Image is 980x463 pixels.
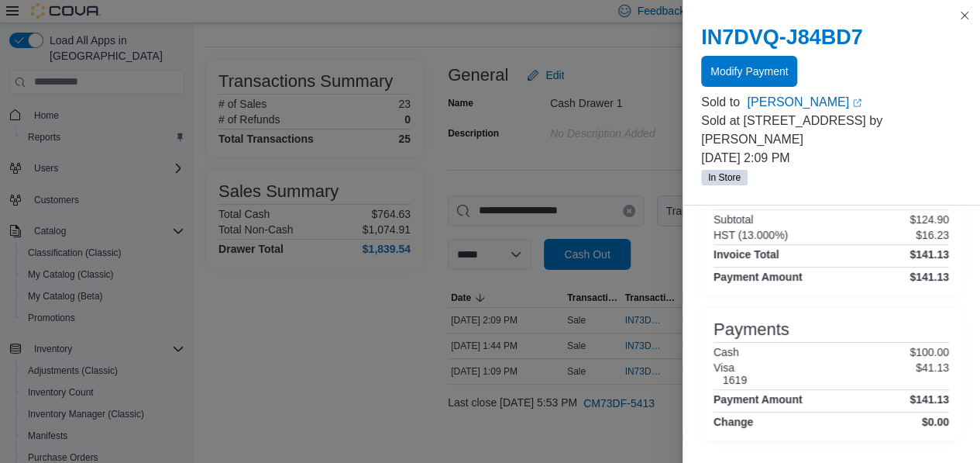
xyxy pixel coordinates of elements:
span: In Store [701,170,748,185]
h6: 1619 [723,374,747,386]
h3: Payments [714,320,789,339]
h6: Visa [714,361,747,374]
h2: IN7DVQ-J84BD7 [701,25,961,50]
h4: $0.00 [922,416,949,428]
h4: Payment Amount [714,271,803,283]
h6: HST (13.000%) [714,229,788,241]
span: Modify Payment [710,64,788,79]
p: $100.00 [910,346,949,358]
h4: Invoice Total [714,248,779,261]
h6: Cash [714,346,739,358]
p: Sold at [STREET_ADDRESS] by [PERSON_NAME] [701,112,961,149]
div: Sold to [701,93,744,112]
span: In Store [708,171,741,185]
p: $16.23 [916,229,949,241]
p: [DATE] 2:09 PM [701,149,961,168]
p: $41.13 [916,361,949,386]
a: [PERSON_NAME]External link [747,93,961,112]
svg: External link [852,98,861,108]
p: $124.90 [910,213,949,226]
h4: $141.13 [910,271,949,283]
button: Close this dialog [955,6,974,25]
h6: Subtotal [714,213,753,226]
h4: Change [714,416,753,428]
h4: $141.13 [910,248,949,261]
button: Modify Payment [701,56,797,87]
h4: $141.13 [910,393,949,406]
h4: Payment Amount [714,393,803,406]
